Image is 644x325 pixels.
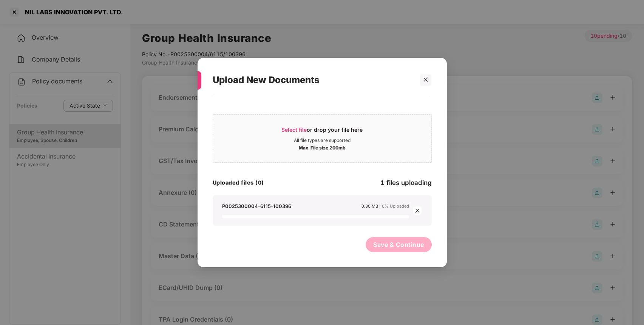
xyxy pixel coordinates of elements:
div: or drop your file here [281,126,363,137]
span: | 0% Uploaded [379,203,409,209]
h4: Uploaded files (0) [213,179,264,186]
div: Upload New Documents [213,65,414,95]
span: close [423,77,428,82]
div: P0025300004-6115-100396 [222,203,291,209]
div: 1 files uploading [380,178,432,188]
div: All file types are supported [294,137,351,143]
button: Save & Continue [366,237,432,252]
span: Select fileor drop your file hereAll file types are supportedMax. File size 200mb [213,120,431,157]
div: Max. File size 200mb [299,143,346,151]
span: Select file [281,126,307,133]
span: 0.30 MB [361,203,378,209]
span: close [413,206,422,215]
